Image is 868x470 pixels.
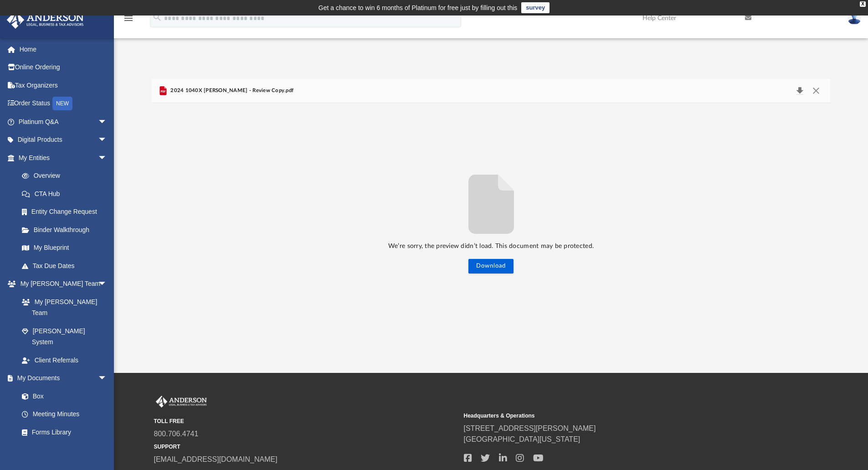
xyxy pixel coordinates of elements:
[152,12,162,22] i: search
[123,17,134,24] a: menu
[6,58,121,77] a: Online Ordering
[6,76,121,94] a: Tax Organizers
[152,241,831,252] p: We’re sorry, the preview didn’t load. This document may be protected.
[98,113,116,131] span: arrow_drop_down
[6,40,121,58] a: Home
[6,149,121,167] a: My Entitiesarrow_drop_down
[6,131,121,149] a: Digital Productsarrow_drop_down
[13,239,116,257] a: My Blueprint
[123,13,134,24] i: menu
[808,84,824,97] button: Close
[791,84,808,97] button: Download
[154,443,457,451] small: SUPPORT
[154,430,199,438] a: 800.706.4741
[318,2,518,13] div: Get a chance to win 6 months of Platinum for free just by filling out this
[464,435,580,443] a: [GEOGRAPHIC_DATA][US_STATE]
[154,417,457,425] small: TOLL FREE
[464,424,596,432] a: [STREET_ADDRESS][PERSON_NAME]
[98,149,116,167] span: arrow_drop_down
[98,131,116,150] span: arrow_drop_down
[152,79,831,338] div: Preview
[13,387,112,405] a: Box
[13,293,112,322] a: My [PERSON_NAME] Team
[464,412,767,420] small: Headquarters & Operations
[13,351,116,369] a: Client Referrals
[468,259,514,274] button: Download
[154,396,209,408] img: Anderson Advisors Platinum Portal
[13,185,121,203] a: CTA Hub
[13,322,116,351] a: [PERSON_NAME] System
[847,11,861,25] img: User Pic
[13,405,116,424] a: Meeting Minutes
[13,423,112,441] a: Forms Library
[52,97,72,110] div: NEW
[860,1,866,7] div: close
[6,113,121,131] a: Platinum Q&Aarrow_drop_down
[13,257,121,275] a: Tax Due Dates
[4,11,87,29] img: Anderson Advisors Platinum Portal
[98,275,116,294] span: arrow_drop_down
[13,203,121,221] a: Entity Change Request
[6,94,121,113] a: Order StatusNEW
[169,87,293,95] span: 2024 1040X [PERSON_NAME] - Review Copy.pdf
[152,103,831,338] div: File preview
[13,167,121,185] a: Overview
[154,455,277,463] a: [EMAIL_ADDRESS][DOMAIN_NAME]
[98,369,116,388] span: arrow_drop_down
[521,2,550,13] a: survey
[6,275,116,293] a: My [PERSON_NAME] Teamarrow_drop_down
[6,369,116,387] a: My Documentsarrow_drop_down
[13,221,121,239] a: Binder Walkthrough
